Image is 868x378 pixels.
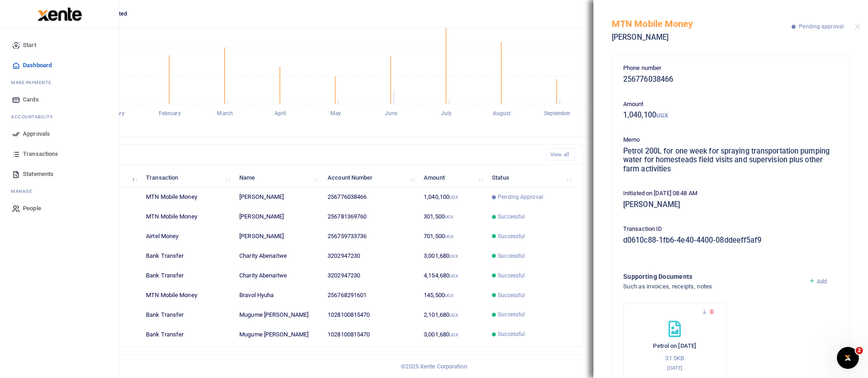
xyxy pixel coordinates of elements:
a: Add [809,278,827,285]
small: UGX [449,313,458,318]
button: Close [855,24,861,30]
p: Phone number [623,64,838,73]
li: M [7,184,111,198]
small: [DATE] [667,365,682,371]
a: View all [546,149,575,161]
span: Successful [498,291,525,299]
h5: MTN Mobile Money [612,18,792,29]
span: Successful [498,272,525,280]
h6: Petrol on [DATE] [633,342,717,350]
small: UGX [449,273,458,278]
p: 31.5KB [633,354,717,363]
a: logo-small logo-large logo-large [37,10,82,17]
small: UGX [449,254,458,259]
li: M [7,75,111,90]
td: 256768291601 [323,286,419,305]
span: Transactions [23,149,58,159]
td: [PERSON_NAME] [234,187,323,207]
h4: Supporting Documents [623,272,801,282]
span: Successful [498,330,525,338]
span: ake Payments [16,79,51,86]
th: Name: activate to sort column ascending [234,168,323,187]
td: 3202947230 [323,246,419,266]
h5: 1,040,100 [623,111,838,120]
small: UGX [656,112,668,119]
tspan: March [217,111,233,117]
tspan: January [104,111,124,117]
span: Statements [23,170,54,179]
td: MTN Mobile Money [141,207,234,227]
td: Mugume [PERSON_NAME] [234,305,323,325]
h5: [PERSON_NAME] [612,33,792,42]
td: Airtel Money [141,227,234,246]
th: Status: activate to sort column ascending [487,168,575,187]
tspan: April [275,111,286,117]
td: 701,500 [419,227,487,246]
small: UGX [445,293,453,298]
h4: Such as invoices, receipts, notes [623,282,801,292]
td: 3202947230 [323,266,419,286]
a: Cards [7,90,111,110]
li: Ac [7,110,111,124]
span: Add [817,278,827,285]
th: Amount: activate to sort column ascending [419,168,487,187]
a: Statements [7,164,111,184]
small: UGX [445,214,453,219]
span: Cards [23,95,39,104]
span: Pending Approval [498,193,543,201]
span: Approvals [23,129,50,138]
span: Successful [498,310,525,319]
tspan: June [385,111,398,117]
td: 1028100815470 [323,325,419,344]
span: Pending approval [799,23,844,30]
td: [PERSON_NAME] [234,207,323,227]
td: 145,500 [419,286,487,305]
p: Transaction ID [623,224,838,234]
span: Successful [498,213,525,221]
td: 1028100815470 [323,305,419,325]
td: 301,500 [419,207,487,227]
td: Bank Transfer [141,266,234,286]
th: Account Number: activate to sort column ascending [323,168,419,187]
h4: Recent Transactions [43,150,539,160]
td: 3,001,680 [419,325,487,344]
td: [PERSON_NAME] [234,227,323,246]
span: Successful [498,252,525,260]
tspan: August [493,111,511,117]
h5: 256776038466 [623,75,838,84]
span: Start [23,41,36,50]
span: People [23,204,41,213]
td: Mugume [PERSON_NAME] [234,325,323,344]
td: 256781369760 [323,207,419,227]
a: Dashboard [7,55,111,75]
td: MTN Mobile Money [141,286,234,305]
tspan: February [159,111,181,117]
span: 2 [856,347,863,354]
td: 1,040,100 [419,187,487,207]
span: countability [18,113,53,120]
span: Successful [498,232,525,240]
p: Amount [623,100,838,109]
small: UGX [449,332,458,337]
td: Charity Abenaitwe [234,246,323,266]
td: 4,154,680 [419,266,487,286]
span: anage [16,188,32,195]
small: UGX [445,234,453,239]
td: Bank Transfer [141,305,234,325]
tspan: September [544,111,571,117]
h5: d0610c88-1fb6-4e40-4400-08ddeeff5af9 [623,236,838,245]
a: Transactions [7,144,111,164]
p: Memo [623,135,838,145]
small: UGX [449,195,458,200]
tspan: May [330,111,341,117]
td: Charity Abenaitwe [234,266,323,286]
td: Bank Transfer [141,325,234,344]
tspan: July [441,111,452,117]
span: Dashboard [23,61,52,70]
iframe: Intercom live chat [837,347,859,369]
p: Initiated on [DATE] 08:48 AM [623,189,838,198]
th: Transaction: activate to sort column ascending [141,168,234,187]
td: 256776038466 [323,187,419,207]
h5: Petrol 200L for one week for spraying transportation pumping water for homesteads field visits an... [623,147,838,174]
img: logo-large [38,7,82,21]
